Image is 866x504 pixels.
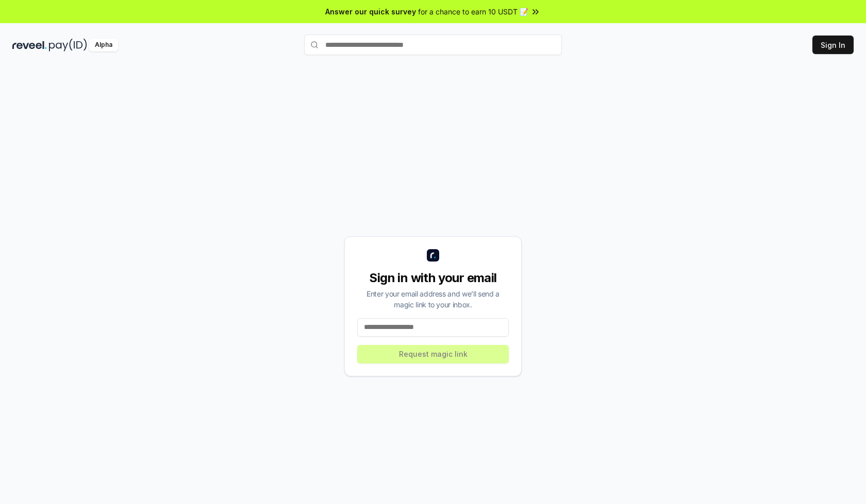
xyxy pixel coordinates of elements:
[418,6,528,17] span: for a chance to earn 10 USDT 📝
[357,270,509,286] div: Sign in with your email
[89,39,118,51] div: Alpha
[49,39,87,51] img: pay_id
[325,6,416,17] span: Answer our quick survey
[12,39,47,51] img: reveel_dark
[812,36,854,54] button: Sign In
[357,288,509,310] div: Enter your email address and we’ll send a magic link to your inbox.
[427,249,439,262] img: logo_small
